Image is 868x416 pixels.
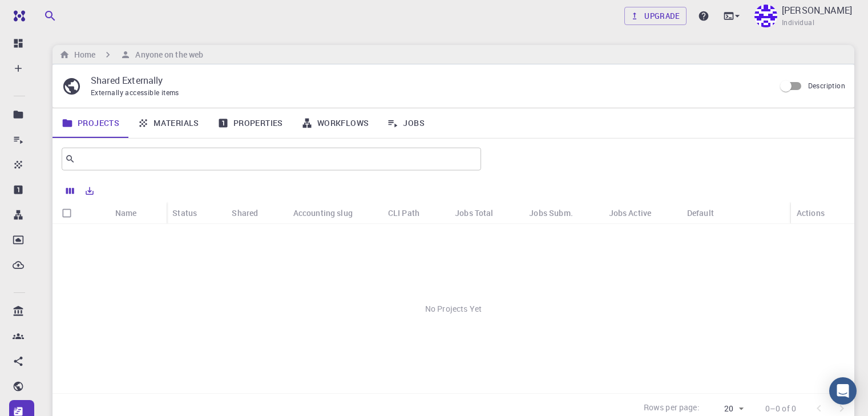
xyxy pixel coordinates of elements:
a: Materials [128,108,208,138]
p: 0–0 of 0 [765,403,796,414]
img: logo [9,10,25,22]
div: Default [687,202,714,224]
h6: Home [70,48,95,61]
span: Description [808,81,845,90]
p: Shared Externally [91,74,766,87]
button: Columns [60,182,80,200]
div: Actions [791,202,854,224]
a: Properties [208,108,292,138]
div: Status [167,202,226,224]
div: Open Intercom Messenger [829,377,857,405]
div: Icon [81,202,110,224]
p: Rows per page: [644,402,700,415]
div: Jobs Total [455,202,494,224]
div: Status [172,202,197,224]
div: Accounting slug [293,202,353,224]
button: Export [80,182,99,200]
div: Default [681,202,744,224]
a: Jobs [378,108,434,138]
div: Jobs Active [603,202,681,224]
a: Projects [53,108,128,138]
div: Actions [797,202,825,224]
h6: Anyone on the web [131,48,203,61]
div: Jobs Subm. [523,202,603,224]
div: No Projects Yet [53,224,854,393]
div: Shared [226,202,287,224]
div: CLI Path [388,202,419,224]
a: Upgrade [624,7,687,25]
div: CLI Path [382,202,449,224]
div: Accounting slug [288,202,382,224]
img: Nyanda Madili Malashi [754,5,777,27]
div: Jobs Active [609,202,652,224]
nav: breadcrumb [57,48,205,61]
div: Shared [232,202,258,224]
div: Name [115,202,137,224]
div: Jobs Subm. [529,202,573,224]
span: Individual [782,17,814,28]
a: Workflows [292,108,378,138]
p: [PERSON_NAME] [782,3,852,17]
div: Jobs Total [449,202,523,224]
span: Externally accessible items [91,88,179,97]
div: Name [110,202,167,224]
